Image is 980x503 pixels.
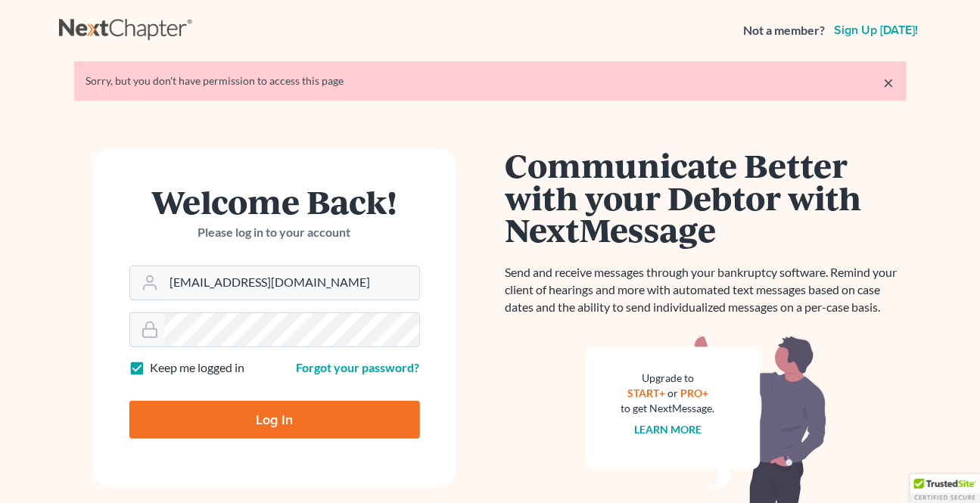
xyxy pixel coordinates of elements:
a: PRO+ [680,387,708,399]
span: or [667,387,678,399]
p: Send and receive messages through your bankruptcy software. Remind your client of hearings and mo... [506,264,907,316]
a: Sign up [DATE]! [832,24,922,36]
label: Keep me logged in [151,359,245,377]
a: START+ [627,387,665,399]
a: × [884,73,894,92]
a: Forgot your password? [297,360,420,374]
div: TrustedSite Certified [910,474,980,503]
h1: Communicate Better with your Debtor with NextMessage [506,149,907,246]
input: Log In [129,401,420,439]
h1: Welcome Back! [129,185,420,218]
input: Email Address [164,266,419,300]
strong: Not a member? [744,22,826,39]
div: Sorry, but you don't have permission to access this page [86,73,894,88]
p: Please log in to your account [129,224,420,241]
a: Learn more [634,423,702,436]
div: Upgrade to [621,371,715,386]
div: to get NextMessage. [621,401,715,416]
